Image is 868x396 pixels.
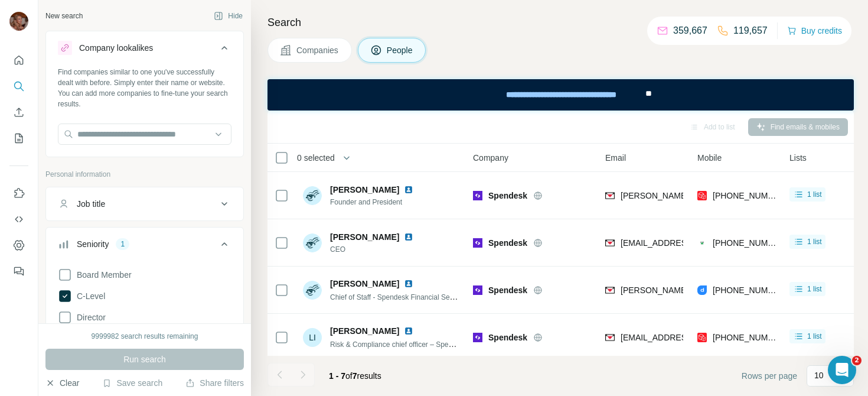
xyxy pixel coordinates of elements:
[353,371,357,381] span: 7
[488,332,527,343] span: Spendesk
[621,333,761,342] span: [EMAIL_ADDRESS][DOMAIN_NAME]
[713,238,787,248] span: [PHONE_NUMBER]
[330,325,399,337] span: [PERSON_NAME]
[102,377,162,389] button: Save search
[79,42,153,54] div: Company lookalikes
[605,152,626,164] span: Email
[789,152,807,164] span: Lists
[605,190,615,202] img: provider findymail logo
[9,102,28,123] button: Enrich CSV
[9,128,28,149] button: My lists
[9,183,28,204] button: Use Surfe on LinkedIn
[92,331,198,342] div: 9999982 search results remaining
[488,237,527,249] span: Spendesk
[697,190,707,202] img: provider prospeo logo
[72,290,105,302] span: C-Level
[303,328,322,347] div: LI
[697,332,707,343] img: provider prospeo logo
[330,339,527,349] span: Risk & Compliance chief officer – Spendesk Financial Services
[473,152,508,164] span: Company
[807,236,822,247] span: 1 list
[473,333,482,342] img: Logo of Spendesk
[697,237,707,249] img: provider contactout logo
[9,235,28,256] button: Dashboard
[404,232,413,242] img: LinkedIn logo
[330,278,399,290] span: [PERSON_NAME]
[807,284,822,294] span: 1 list
[488,190,527,202] span: Spendesk
[807,331,822,342] span: 1 list
[713,333,787,342] span: [PHONE_NUMBER]
[404,185,413,194] img: LinkedIn logo
[303,186,322,205] img: Avatar
[828,356,856,384] iframe: Intercom live chat
[733,24,768,38] p: 119,657
[45,169,244,180] p: Personal information
[297,152,335,164] span: 0 selected
[605,237,615,249] img: provider findymail logo
[330,292,468,301] span: Chief of Staff - Spendesk Financial Services
[330,244,418,255] span: CEO
[404,279,413,288] img: LinkedIn logo
[330,184,399,196] span: [PERSON_NAME]
[205,7,251,25] button: Hide
[330,197,418,207] span: Founder and President
[852,356,862,365] span: 2
[46,230,243,263] button: Seniority1
[605,332,615,343] img: provider findymail logo
[330,231,399,243] span: [PERSON_NAME]
[387,44,414,56] span: People
[9,12,28,31] img: Avatar
[713,285,787,295] span: [PHONE_NUMBER]
[787,22,842,39] button: Buy credits
[58,67,231,109] div: Find companies similar to one you've successfully dealt with before. Simply enter their name or w...
[9,50,28,71] button: Quick start
[45,377,79,389] button: Clear
[404,326,413,336] img: LinkedIn logo
[329,371,345,381] span: 1 - 7
[296,44,340,56] span: Companies
[46,190,243,218] button: Job title
[697,284,707,296] img: provider datagma logo
[621,238,761,248] span: [EMAIL_ADDRESS][DOMAIN_NAME]
[267,14,854,31] h4: Search
[46,34,243,67] button: Company lookalikes
[303,233,322,252] img: Avatar
[9,261,28,282] button: Feedback
[697,152,722,164] span: Mobile
[621,191,828,200] span: [PERSON_NAME][EMAIL_ADDRESS][DOMAIN_NAME]
[605,284,615,296] img: provider findymail logo
[742,370,797,382] span: Rows per page
[116,239,129,249] div: 1
[77,198,105,210] div: Job title
[345,371,353,381] span: of
[77,238,109,250] div: Seniority
[473,285,482,295] img: Logo of Spendesk
[473,238,482,248] img: Logo of Spendesk
[814,369,824,381] p: 10
[329,371,381,381] span: results
[9,76,28,97] button: Search
[713,191,787,200] span: [PHONE_NUMBER]
[72,311,106,323] span: Director
[807,189,822,200] span: 1 list
[267,79,854,111] iframe: Banner
[72,269,132,281] span: Board Member
[9,209,28,230] button: Use Surfe API
[303,281,322,300] img: Avatar
[45,11,83,21] div: New search
[488,284,527,296] span: Spendesk
[473,191,482,200] img: Logo of Spendesk
[185,377,244,389] button: Share filters
[673,24,707,38] p: 359,667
